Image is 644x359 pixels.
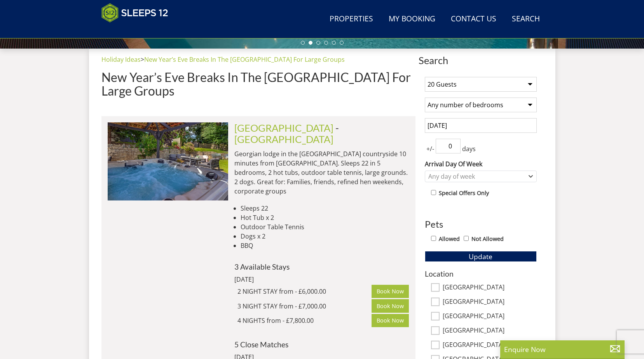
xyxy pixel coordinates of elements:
[237,301,372,311] div: 3 NIGHT STAY from - £7,000.00
[425,159,537,169] label: Arrival Day Of Week
[372,285,409,298] a: Book Now
[419,55,543,66] span: Search
[425,251,537,262] button: Update
[237,316,372,325] div: 4 NIGHTS from - £7,800.00
[443,327,537,335] label: [GEOGRAPHIC_DATA]
[241,232,409,241] li: Dogs x 2
[241,241,409,250] li: BBQ
[469,252,492,261] span: Update
[234,122,333,134] a: [GEOGRAPHIC_DATA]
[426,172,527,181] div: Any day of week
[241,222,409,232] li: Outdoor Table Tennis
[386,10,438,28] a: My Booking
[101,55,141,64] a: Holiday Ideas
[509,10,543,28] a: Search
[234,133,333,145] a: [GEOGRAPHIC_DATA]
[108,122,228,200] img: open-uri20250716-22-em0v1f.original.
[234,340,409,349] h4: 5 Close Matches
[443,341,537,350] label: [GEOGRAPHIC_DATA]
[372,299,409,312] a: Book Now
[425,144,436,153] span: +/-
[425,171,537,182] div: Combobox
[144,55,345,64] a: New Year’s Eve Breaks In The [GEOGRAPHIC_DATA] For Large Groups
[234,263,409,271] h4: 3 Available Stays
[443,298,537,307] label: [GEOGRAPHIC_DATA]
[234,122,339,145] span: -
[448,10,499,28] a: Contact Us
[234,275,339,284] div: [DATE]
[461,144,477,153] span: days
[241,213,409,222] li: Hot Tub x 2
[372,314,409,327] a: Book Now
[439,235,460,243] label: Allowed
[471,235,504,243] label: Not Allowed
[425,270,537,278] h3: Location
[141,55,144,64] span: >
[326,10,376,28] a: Properties
[425,118,537,133] input: Arrival Date
[241,204,409,213] li: Sleeps 22
[101,70,415,98] h1: New Year’s Eve Breaks In The [GEOGRAPHIC_DATA] For Large Groups
[425,219,537,229] h3: Pets
[98,27,179,34] iframe: Customer reviews powered by Trustpilot
[443,284,537,292] label: [GEOGRAPHIC_DATA]
[237,287,372,296] div: 2 NIGHT STAY from - £6,000.00
[443,312,537,321] label: [GEOGRAPHIC_DATA]
[439,189,489,197] label: Special Offers Only
[101,3,168,23] img: Sleeps 12
[504,344,621,354] p: Enquire Now
[234,149,409,196] p: Georgian lodge in the [GEOGRAPHIC_DATA] countryside 10 minutes from [GEOGRAPHIC_DATA]. Sleeps 22 ...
